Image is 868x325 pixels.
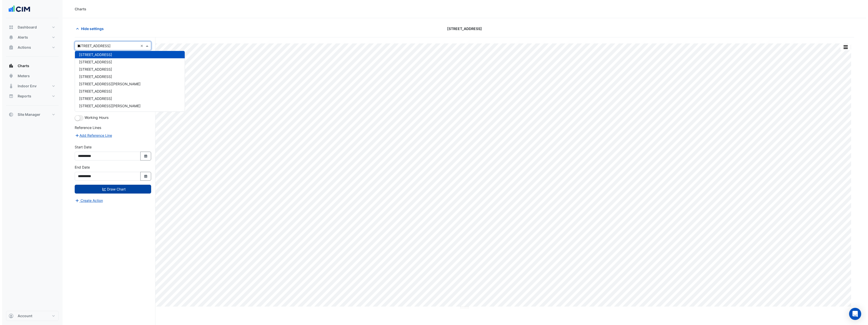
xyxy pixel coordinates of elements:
[4,81,57,91] button: Indoor Env
[73,51,183,112] div: Options List
[77,74,110,79] span: [STREET_ADDRESS]
[838,44,849,50] button: More Options
[7,35,12,40] app-icon: Alerts
[7,45,12,50] app-icon: Actions
[4,22,57,32] button: Dashboard
[4,61,57,71] button: Charts
[6,4,29,14] img: Company Logo
[7,63,12,68] app-icon: Charts
[77,104,139,108] span: [STREET_ADDRESS][PERSON_NAME]
[7,73,12,78] app-icon: Meters
[16,45,29,50] span: Actions
[847,308,859,320] div: Open Intercom Messenger
[77,60,110,64] span: [STREET_ADDRESS]
[73,198,101,203] button: Create Action
[7,84,12,89] app-icon: Indoor Env
[77,67,110,71] span: [STREET_ADDRESS]
[79,26,102,31] span: Hide settings
[4,311,57,321] button: Account
[73,125,99,130] label: Reference Lines
[73,132,110,138] button: Add Reference Line
[4,91,57,101] button: Reports
[77,89,110,93] span: [STREET_ADDRESS]
[138,43,143,48] span: Clear
[16,25,35,30] span: Dashboard
[16,84,35,89] span: Indoor Env
[77,96,110,101] span: [STREET_ADDRESS]
[142,154,146,158] fa-icon: Select Date
[16,73,28,78] span: Meters
[83,115,106,120] span: Working Hours
[16,35,26,40] span: Alerts
[73,24,105,33] button: Hide settings
[4,32,57,42] button: Alerts
[16,63,27,68] span: Charts
[16,313,30,318] span: Account
[77,111,110,115] span: [STREET_ADDRESS]
[4,42,57,52] button: Actions
[445,26,480,31] span: [STREET_ADDRESS]
[77,52,110,57] span: [STREET_ADDRESS]
[7,25,12,30] app-icon: Dashboard
[16,94,29,99] span: Reports
[73,6,84,12] div: Charts
[16,112,38,117] span: Site Manager
[73,185,149,194] button: Draw Chart
[73,144,90,150] label: Start Date
[77,82,139,86] span: [STREET_ADDRESS][PERSON_NAME]
[7,94,12,99] app-icon: Reports
[142,174,146,178] fa-icon: Select Date
[7,112,12,117] app-icon: Site Manager
[4,71,57,81] button: Meters
[73,165,88,170] label: End Date
[4,110,57,120] button: Site Manager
